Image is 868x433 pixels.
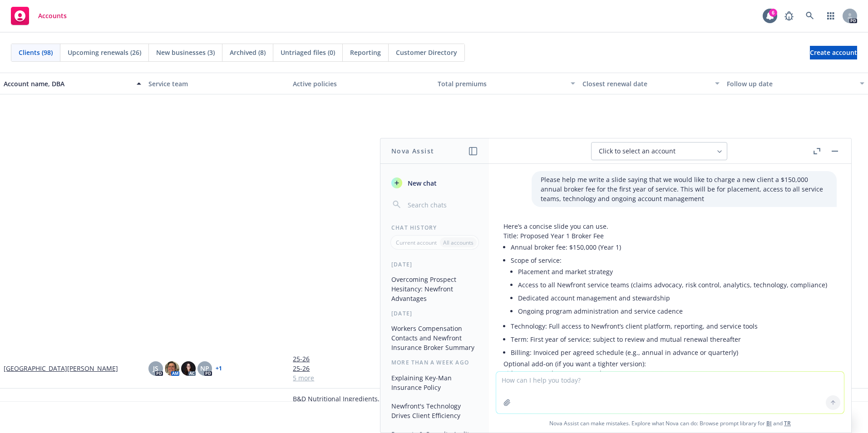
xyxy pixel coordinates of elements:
[350,48,381,57] span: Reporting
[293,79,430,89] div: Active policies
[391,146,434,156] h1: Nova Assist
[518,278,827,291] li: Access to all Newfront service teams (claims advocacy, risk control, analytics, technology, compl...
[380,261,489,268] div: [DATE]
[579,73,724,94] button: Closest renewal date
[388,175,482,191] button: New chat
[503,221,827,231] p: Here’s a concise slide you can use.
[293,354,430,364] a: 25-26
[380,359,489,366] div: More than a week ago
[165,361,179,376] img: photo
[148,79,286,89] div: Service team
[438,79,565,89] div: Total premiums
[511,333,827,346] li: Term: First year of service; subject to review and mutual renewal thereafter
[406,198,478,211] input: Search chats
[4,79,131,89] div: Account name, DBA
[822,7,840,25] a: Switch app
[406,178,437,188] span: New chat
[801,7,819,25] a: Search
[766,419,772,427] a: BI
[511,346,827,359] li: Billing: Invoiced per agreed schedule (e.g., annual in advance or quarterly)
[200,364,209,373] span: NP
[4,364,118,373] a: [GEOGRAPHIC_DATA][PERSON_NAME]
[541,175,828,203] p: Please help me write a slide saying that we would like to charge a new client a $150,000 annual b...
[511,320,827,333] li: Technology: Full access to Newfront’s client platform, reporting, and service tools
[396,239,437,246] p: Current account
[723,73,868,94] button: Follow up date
[181,361,196,376] img: photo
[68,48,141,57] span: Upcoming renewals (26)
[503,369,827,378] p: Title: Year 1 Broker Fee Proposal
[145,73,290,94] button: Service team
[769,9,777,17] div: 6
[293,394,430,413] a: B&D Nutritional Ingredients, Inc. - General Liability
[582,79,710,89] div: Closest renewal date
[434,73,579,94] button: Total premiums
[518,291,827,305] li: Dedicated account management and stewardship
[784,419,791,427] a: TR
[293,364,430,373] a: 25-26
[388,272,482,306] button: Overcoming Prospect Hesitancy: Newfront Advantages
[599,147,676,156] span: Click to select an account
[503,359,827,369] p: Optional add-on (if you want a tighter version):
[511,241,827,254] li: Annual broker fee: $150,000 (Year 1)
[230,48,266,57] span: Archived (8)
[388,321,482,355] button: Workers Compensation Contacts and Newfront Insurance Broker Summary
[443,239,473,246] p: All accounts
[388,370,482,395] button: Explaining Key-Man Insurance Policy
[810,44,857,61] span: Create account
[780,7,798,25] a: Report a Bug
[511,254,827,320] li: Scope of service:
[380,224,489,231] div: Chat History
[156,48,215,57] span: New businesses (3)
[153,364,158,373] span: JS
[293,373,430,383] a: 5 more
[727,79,854,89] div: Follow up date
[503,231,827,241] p: Title: Proposed Year 1 Broker Fee
[518,265,827,278] li: Placement and market strategy
[289,73,434,94] button: Active policies
[281,48,335,57] span: Untriaged files (0)
[810,46,857,59] a: Create account
[493,414,848,433] span: Nova Assist can make mistakes. Explore what Nova can do: Browse prompt library for and
[591,142,727,160] button: Click to select an account
[388,399,482,423] button: Newfront's Technology Drives Client Efficiency
[19,48,53,57] span: Clients (98)
[518,305,827,318] li: Ongoing program administration and service cadence
[38,12,67,20] span: Accounts
[7,3,70,29] a: Accounts
[380,310,489,317] div: [DATE]
[216,366,222,371] a: + 1
[396,48,457,57] span: Customer Directory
